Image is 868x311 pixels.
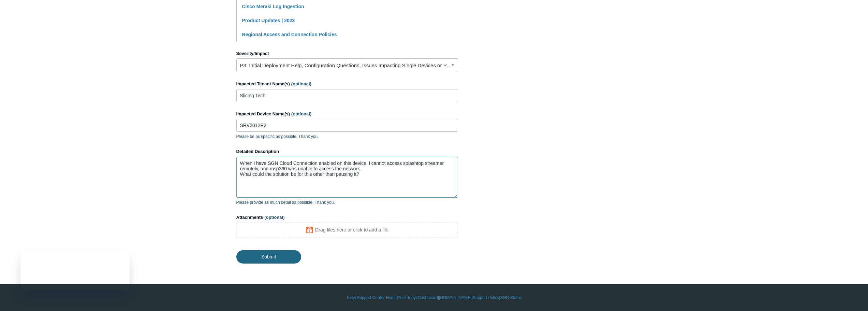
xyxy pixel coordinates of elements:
a: P3: Initial Deployment Help, Configuration Questions, Issues Impacting Single Devices or Past Out... [236,58,458,72]
div: | | | | [236,295,632,301]
label: Impacted Device Name(s) [236,111,458,117]
label: Detailed Description [236,148,458,155]
a: Your Todyl Dashboard [398,295,438,301]
a: Support Policy [473,295,499,301]
label: Severity/Impact [236,50,458,57]
a: Regional Access and Connection Policies [242,32,337,37]
label: Attachments [236,214,458,221]
span: (optional) [291,111,311,116]
span: (optional) [291,81,311,86]
a: SGN Status [500,295,522,301]
input: Submit [236,250,301,263]
p: Please be as specific as possible. Thank you. [236,133,458,140]
a: Product Updates | 2023 [242,18,295,23]
a: Todyl Support Center Home [346,295,397,301]
label: Impacted Tenant Name(s) [236,81,458,87]
iframe: Todyl Status [20,251,130,291]
span: (optional) [264,215,284,220]
p: Please provide as much detail as possible. Thank you. [236,199,458,206]
a: [DOMAIN_NAME] [439,295,472,301]
a: Cisco Meraki Log Ingestion [242,4,304,9]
